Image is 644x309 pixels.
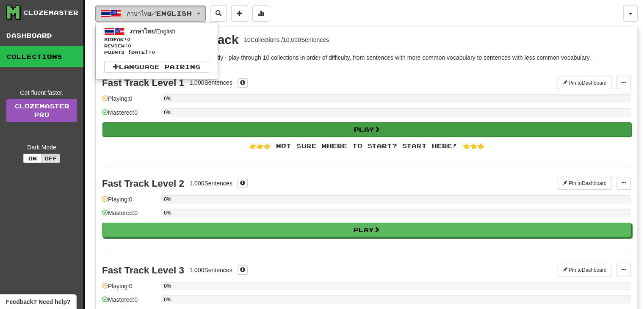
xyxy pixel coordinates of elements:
[231,6,248,22] button: Add sentence to collection
[96,25,218,57] a: ภาษาไทย/EnglishStreak:0 Review:0Points [DATE]:0
[244,36,329,44] div: 10 Collections / 10.000 Sentences
[102,195,157,209] div: Playing: 0
[127,10,192,17] span: ภาษาไทย / English
[124,33,239,46] div: Fluency Fast Track
[252,6,269,22] button: More stats
[104,36,209,43] span: Streak:
[189,179,232,188] div: 1.000 Sentences
[558,77,611,89] button: Pin toDashboard
[6,88,77,97] div: Get fluent faster.
[102,108,157,122] div: Mastered: 0
[102,53,631,62] p: Expand your vocabulary quickly and efficiently - play through 10 collections in order of difficul...
[102,265,184,276] div: Fast Track Level 3
[558,177,611,190] button: Pin toDashboard
[104,61,209,73] a: Language Pairing
[104,49,209,55] span: Points [DATE]: 0
[102,122,631,137] button: Play
[102,142,631,150] div: 👉👉👉 Not sure where to start? Start here! 👈👈👈
[130,28,155,35] span: ภาษาไทย
[6,143,77,152] div: Dark Mode
[102,223,631,237] button: Play
[189,266,232,274] div: 1.000 Sentences
[95,6,206,22] button: ภาษาไทย/English
[102,77,184,88] div: Fast Track Level 1
[210,6,227,22] button: Search sentences
[102,94,157,108] div: Playing: 0
[6,99,77,122] a: ClozemasterPro
[130,28,176,35] span: / English
[23,154,42,163] button: On
[23,8,78,17] div: Clozemaster
[127,37,130,42] span: 0
[189,78,232,87] div: 1.000 Sentences
[6,298,70,306] span: Open feedback widget
[558,264,611,276] button: Pin toDashboard
[104,43,209,49] span: Review: 0
[102,178,184,189] div: Fast Track Level 2
[102,282,157,296] div: Playing: 0
[41,154,60,163] button: Off
[102,209,157,223] div: Mastered: 0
